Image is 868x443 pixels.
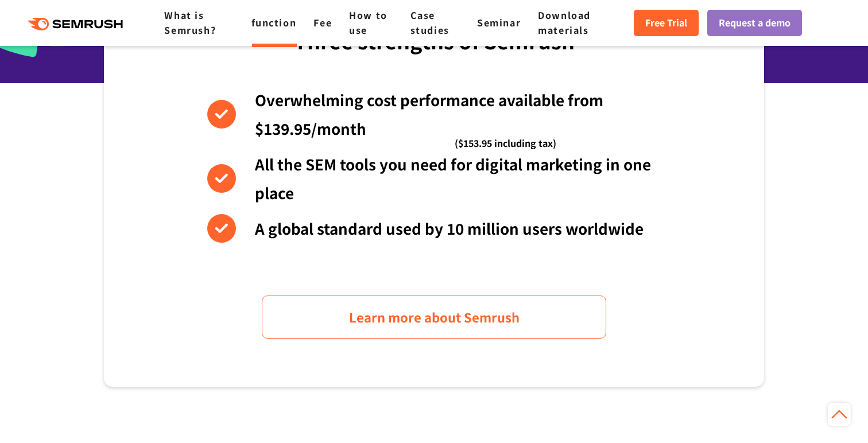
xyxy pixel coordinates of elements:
a: Download materials [538,8,591,37]
font: All the SEM tools you need for digital marketing in one place [255,153,651,203]
a: Learn more about Semrush [262,296,606,339]
a: Free Trial [634,10,699,36]
a: function [251,15,297,29]
a: How to use [349,8,387,37]
a: Request a demo [707,10,802,36]
a: Seminar [477,15,521,29]
a: Fee [313,15,332,29]
font: Overwhelming cost performance available from $139.95/month [255,89,603,139]
font: Free Trial [645,15,687,29]
font: ($153.95 including tax) [455,136,556,150]
font: Request a demo [719,15,790,29]
font: A global standard used by 10 million users worldwide [255,217,644,239]
a: What is Semrush? [164,8,216,37]
font: Learn more about Semrush [349,308,520,326]
a: Case studies [410,8,449,37]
